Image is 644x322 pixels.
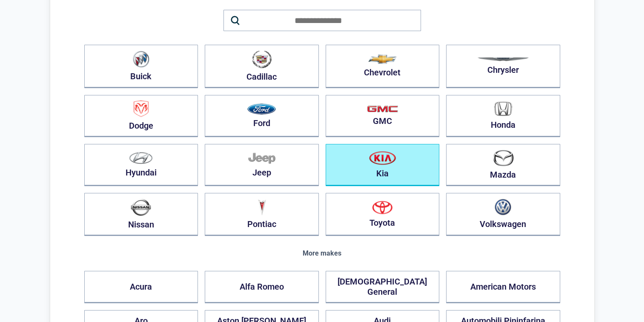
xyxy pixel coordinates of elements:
[84,144,198,186] button: Hyundai
[84,193,198,236] button: Nissan
[326,144,440,186] button: Kia
[446,193,560,236] button: Volkswagen
[205,144,319,186] button: Jeep
[84,250,560,257] div: More makes
[205,271,319,303] button: Alfa Romeo
[205,95,319,137] button: Ford
[326,271,440,303] button: [DEMOGRAPHIC_DATA] General
[326,95,440,137] button: GMC
[84,95,198,137] button: Dodge
[326,45,440,88] button: Chevrolet
[326,193,440,236] button: Toyota
[446,144,560,186] button: Mazda
[205,193,319,236] button: Pontiac
[205,45,319,88] button: Cadillac
[446,95,560,137] button: Honda
[446,45,560,88] button: Chrysler
[84,271,198,303] button: Acura
[84,45,198,88] button: Buick
[446,271,560,303] button: American Motors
